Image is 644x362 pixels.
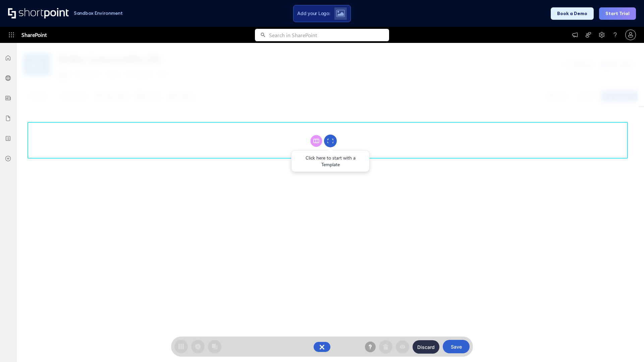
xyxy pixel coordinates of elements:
[443,340,470,353] button: Save
[551,7,594,20] button: Book a Demo
[413,340,439,354] button: Discard
[269,29,389,41] input: Search in SharePoint
[336,10,345,17] img: Upload logo
[74,11,123,15] h1: Sandbox Environment
[297,10,330,16] span: Add your Logo:
[21,27,47,43] span: SharePoint
[610,330,644,362] iframe: Chat Widget
[599,7,636,20] button: Start Trial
